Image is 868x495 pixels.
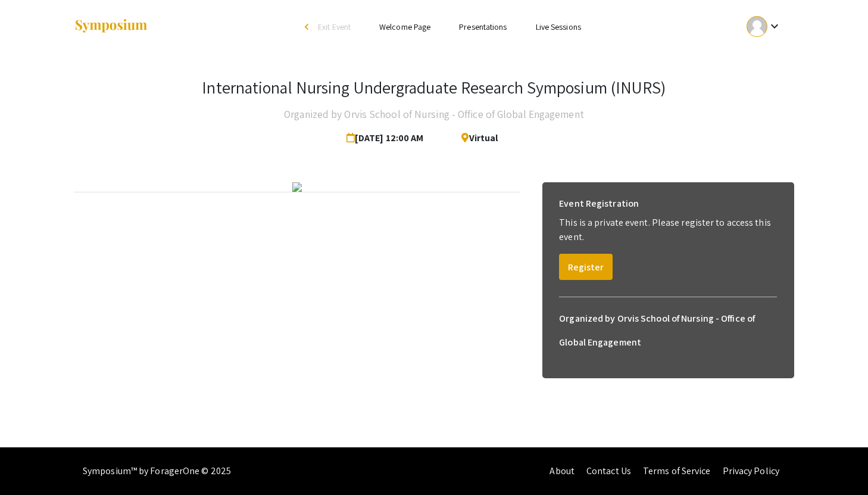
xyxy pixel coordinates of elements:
a: Terms of Service [643,465,711,477]
p: This is a private event. Please register to access this event. [559,216,777,244]
span: [DATE] 12:00 AM [346,126,429,150]
a: Welcome Page [379,21,430,32]
button: Register [559,254,613,280]
img: Symposium by ForagerOne [74,18,148,35]
span: Exit Event [318,21,351,32]
img: a4d74a6e-8f74-4d37-8200-c09c9842853e.png [292,182,302,192]
div: Symposium™ by ForagerOne © 2025 [83,447,231,495]
a: Privacy Policy [723,465,779,477]
div: arrow_back_ios [305,23,312,30]
iframe: Chat [9,441,51,486]
a: Live Sessions [536,21,581,32]
h6: Event Registration [559,192,639,216]
h6: Organized by Orvis School of Nursing - Office of Global Engagement [559,307,777,354]
h3: International Nursing Undergraduate Research Symposium (INURS) [202,77,666,98]
a: About [549,465,574,477]
span: Virtual [452,126,498,150]
mat-icon: Expand account dropdown [767,19,782,33]
a: Presentations [459,21,507,32]
a: Contact Us [586,465,631,477]
button: Expand account dropdown [734,13,794,40]
h4: Organized by Orvis School of Nursing - Office of Global Engagement [284,102,584,126]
